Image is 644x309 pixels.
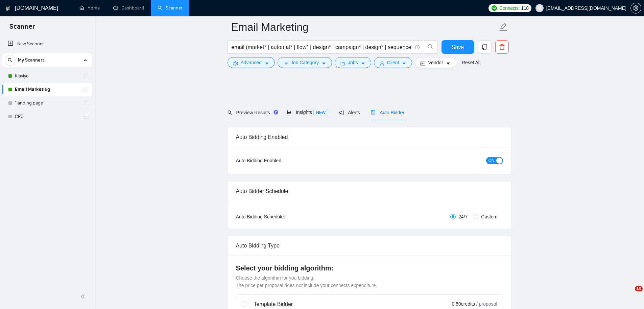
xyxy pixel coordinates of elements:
a: "landing page" [15,96,79,110]
span: user [537,6,542,10]
span: 118 [521,4,528,12]
button: search [424,40,437,54]
span: Alerts [339,110,360,115]
li: New Scanner [2,37,92,51]
span: / proposal [476,301,497,307]
span: robot [371,110,376,115]
a: searchScanner [158,5,183,11]
iframe: Intercom live chat [621,286,637,302]
input: Search Freelance Jobs... [232,43,412,51]
img: logo [6,3,10,14]
span: NEW [313,109,328,116]
span: info-circle [415,45,420,49]
span: folder [340,61,345,66]
a: homeHome [79,5,100,11]
span: Client [387,59,399,66]
span: idcard [421,61,425,66]
button: setting [630,3,641,14]
span: Choose the algorithm for you bidding. The price per proposal does not include your connects expen... [236,275,377,288]
div: Auto Bidding Enabled [236,127,503,147]
span: Advanced [241,59,262,66]
span: delete [496,44,508,50]
span: holder [83,87,89,92]
button: delete [495,40,509,54]
div: Auto Bidding Schedule: [236,213,325,220]
button: Save [442,40,474,54]
button: settingAdvancedcaret-down [228,57,275,68]
img: upwork-logo.png [492,5,497,11]
button: idcardVendorcaret-down [415,57,456,68]
h4: Select your bidding algorithm: [236,263,503,273]
span: caret-down [446,61,451,66]
span: Custom [478,213,500,220]
input: Scanner name... [231,19,498,35]
span: 10 [635,286,643,291]
div: Auto Bidding Enabled: [236,157,325,164]
a: CRO [15,110,79,123]
span: double-left [80,293,87,300]
span: Save [452,43,464,51]
span: holder [83,73,89,79]
span: caret-down [264,61,269,66]
span: Jobs [348,59,358,66]
button: search [5,55,16,66]
span: 0.50 credits [452,300,475,308]
span: area-chart [287,110,292,115]
a: Reset All [462,59,480,66]
a: Email Marketing [15,83,79,96]
span: setting [233,61,238,66]
div: Auto Bidder Schedule [236,182,503,201]
button: barsJob Categorycaret-down [278,57,332,68]
span: ON [488,157,495,164]
li: My Scanners [2,53,92,123]
div: Tooltip anchor [273,109,279,115]
span: Vendor [428,59,443,66]
span: Insights [287,110,328,115]
a: dashboardDashboard [113,5,144,11]
span: 24/7 [456,213,470,220]
span: Preview Results [228,110,276,115]
span: search [424,44,437,50]
span: caret-down [402,61,406,66]
span: Connects: [499,4,520,12]
span: holder [83,100,89,106]
a: New Scanner [8,37,87,51]
button: userClientcaret-down [374,57,412,68]
span: My Scanners [18,53,45,67]
span: user [380,61,384,66]
span: search [228,110,232,115]
span: caret-down [321,61,326,66]
div: Template Bidder [254,300,411,308]
span: copy [478,44,491,50]
span: setting [631,5,641,11]
span: holder [83,114,89,119]
span: Job Category [291,59,319,66]
span: Scanner [4,22,40,36]
button: folderJobscaret-down [335,57,371,68]
span: search [5,58,15,63]
div: Auto Bidding Type [236,236,503,255]
span: caret-down [361,61,365,66]
a: setting [630,5,641,11]
a: Klaviyo [15,69,79,83]
span: notification [339,110,344,115]
span: Auto Bidder [371,110,404,115]
span: bars [283,61,288,66]
button: copy [478,40,492,54]
span: edit [499,23,508,31]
